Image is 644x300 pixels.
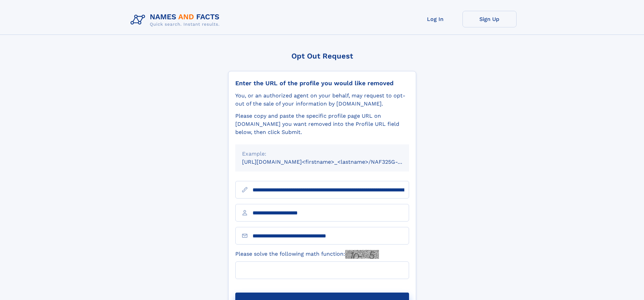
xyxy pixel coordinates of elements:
div: Please copy and paste the specific profile page URL on [DOMAIN_NAME] you want removed into the Pr... [235,112,409,136]
div: Opt Out Request [228,52,416,60]
div: Enter the URL of the profile you would like removed [235,79,409,87]
small: [URL][DOMAIN_NAME]<firstname>_<lastname>/NAF325G-xxxxxxxx [242,159,422,165]
label: Please solve the following math function: [235,250,379,259]
img: Logo Names and Facts [128,11,225,29]
a: Sign Up [462,11,517,27]
div: Example: [242,150,402,158]
div: You, or an authorized agent on your behalf, may request to opt-out of the sale of your informatio... [235,92,409,108]
a: Log In [408,11,462,27]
